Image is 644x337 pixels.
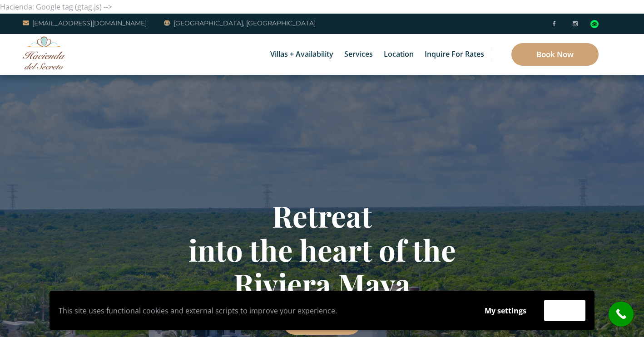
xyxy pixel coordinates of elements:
a: call [609,302,634,327]
a: Inquire for Rates [420,34,489,75]
h1: Retreat into the heart of the Riviera Maya [56,199,588,301]
a: Villas + Availability [266,34,338,75]
div: Read traveler reviews on Tripadvisor [590,20,599,28]
button: Accept [544,300,585,321]
a: [GEOGRAPHIC_DATA], [GEOGRAPHIC_DATA] [164,18,316,29]
a: Book Now [511,43,599,66]
a: Services [340,34,377,75]
p: This site uses functional cookies and external scripts to improve your experience. [59,304,467,317]
img: Tripadvisor_logomark.svg [590,20,599,28]
i: call [611,304,631,324]
img: Awesome Logo [23,36,66,69]
button: My settings [476,300,535,321]
a: [EMAIL_ADDRESS][DOMAIN_NAME] [23,18,147,29]
a: Location [379,34,418,75]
